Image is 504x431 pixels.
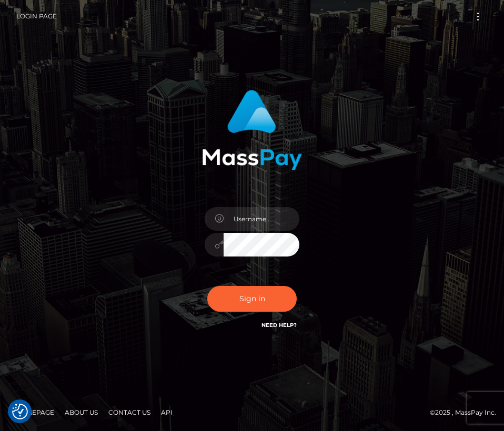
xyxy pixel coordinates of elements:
[224,207,299,231] input: Username...
[12,404,58,420] a: Homepage
[207,286,297,312] button: Sign in
[104,404,155,420] a: Contact Us
[468,9,488,24] button: Toggle navigation
[157,404,177,420] a: API
[261,322,297,329] a: Need Help?
[61,404,102,420] a: About Us
[8,407,496,418] div: © 2025 , MassPay Inc.
[202,90,302,170] img: MassPay Login
[12,404,28,419] img: Revisit consent button
[12,404,28,419] button: Consent Preferences
[16,5,57,27] a: Login Page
